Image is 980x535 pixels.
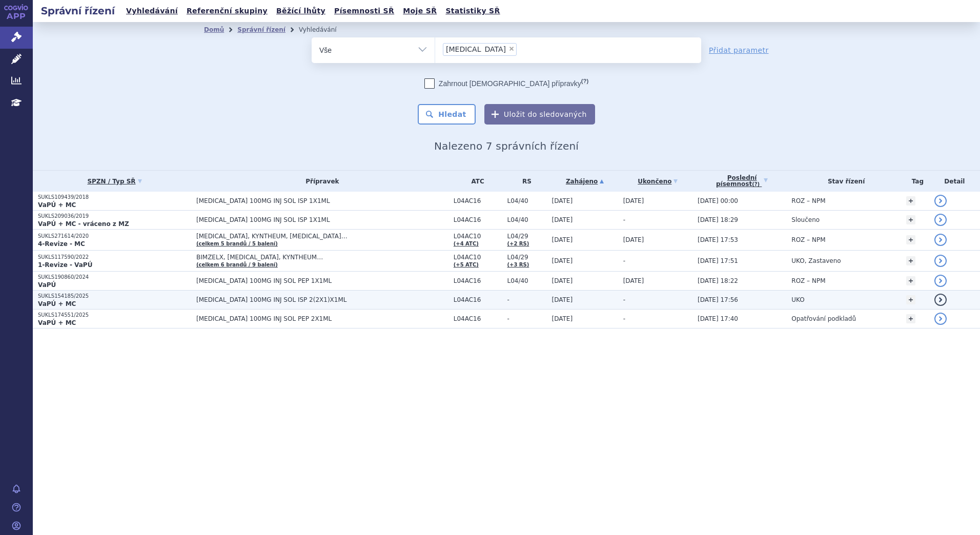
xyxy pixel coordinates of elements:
a: Moje SŘ [400,4,440,18]
p: SUKLS174551/2025 [38,312,191,319]
span: - [507,296,546,303]
th: Tag [901,171,929,192]
span: × [508,46,515,52]
span: Sloučeno [791,216,820,223]
span: Nalezeno 7 správních řízení [434,140,579,152]
span: [MEDICAL_DATA], KYNTHEUM, [MEDICAL_DATA]… [196,233,448,240]
a: Písemnosti SŘ [331,4,397,18]
strong: VaPÚ + MC [38,300,76,307]
span: [DATE] [552,257,573,264]
a: detail [934,214,947,226]
input: [MEDICAL_DATA] [520,43,525,55]
span: Opatřování podkladů [791,315,856,322]
span: L04/40 [507,216,546,223]
span: [DATE] [552,236,573,243]
a: Statistiky SŘ [442,4,503,18]
span: L04/40 [507,197,546,204]
strong: 1-Revize - VaPÚ [38,261,92,269]
span: UKO, Zastaveno [791,257,841,264]
strong: 4-Revize - MC [38,240,85,248]
span: UKO [791,296,804,303]
span: L04AC10 [454,233,502,240]
a: detail [934,195,947,207]
span: - [623,216,625,223]
a: + [906,276,915,285]
span: - [623,315,625,322]
a: + [906,295,915,304]
a: (+3 RS) [507,262,529,267]
span: [MEDICAL_DATA] 100MG INJ SOL ISP 1X1ML [196,216,448,223]
a: detail [934,313,947,325]
a: (+5 ATC) [454,262,479,267]
a: + [906,314,915,323]
span: [DATE] [552,315,573,322]
span: [MEDICAL_DATA] 100MG INJ SOL PEP 2X1ML [196,315,448,322]
p: SUKLS190860/2024 [38,274,191,281]
p: SUKLS271614/2020 [38,233,191,240]
h2: Správní řízení [33,4,123,18]
span: [DATE] [552,296,573,303]
span: [MEDICAL_DATA] 100MG INJ SOL ISP 1X1ML [196,197,448,204]
li: Vyhledávání [299,22,350,37]
th: RS [502,171,546,192]
span: L04AC10 [454,254,502,261]
p: SUKLS117590/2022 [38,254,191,261]
strong: VaPÚ + MC [38,319,76,326]
strong: VaPÚ + MC [38,201,76,209]
abbr: (?) [752,181,760,188]
abbr: (?) [581,78,588,85]
th: Stav řízení [786,171,901,192]
span: [DATE] 17:51 [698,257,738,264]
span: L04AC16 [454,216,502,223]
a: + [906,256,915,265]
span: [DATE] [552,277,573,284]
p: SUKLS109439/2018 [38,194,191,201]
a: (+4 ATC) [454,241,479,246]
a: + [906,215,915,224]
a: (celkem 5 brandů / 5 balení) [196,241,278,246]
span: [DATE] 17:56 [698,296,738,303]
a: detail [934,234,947,246]
span: [DATE] 18:22 [698,277,738,284]
a: detail [934,294,947,306]
a: (celkem 6 brandů / 9 balení) [196,262,278,267]
span: [DATE] 17:53 [698,236,738,243]
a: Vyhledávání [123,4,181,18]
a: (+2 RS) [507,241,529,246]
a: Zahájeno [552,174,618,189]
span: [DATE] [623,197,644,204]
button: Hledat [418,104,476,125]
th: Detail [929,171,980,192]
span: L04AC16 [454,296,502,303]
button: Uložit do sledovaných [484,104,595,125]
th: Přípravek [191,171,448,192]
span: L04AC16 [454,315,502,322]
a: Referenční skupiny [183,4,271,18]
label: Zahrnout [DEMOGRAPHIC_DATA] přípravky [424,78,588,89]
span: [DATE] 18:29 [698,216,738,223]
span: [DATE] 00:00 [698,197,738,204]
span: [DATE] [623,236,644,243]
span: L04/29 [507,233,546,240]
a: + [906,235,915,244]
span: [MEDICAL_DATA] 100MG INJ SOL PEP 1X1ML [196,277,448,284]
a: Správní řízení [237,26,285,33]
span: L04AC16 [454,197,502,204]
span: - [623,257,625,264]
a: Přidat parametr [709,45,769,55]
a: Domů [204,26,224,33]
a: SPZN / Typ SŘ [38,174,191,189]
a: + [906,196,915,205]
span: - [507,315,546,322]
p: SUKLS209036/2019 [38,213,191,220]
span: - [623,296,625,303]
th: ATC [448,171,502,192]
span: [DATE] [552,216,573,223]
span: L04/40 [507,277,546,284]
span: ROZ – NPM [791,236,825,243]
strong: VaPÚ [38,281,56,289]
span: L04AC16 [454,277,502,284]
a: Poslednípísemnost(?) [698,171,786,192]
span: [MEDICAL_DATA] [446,46,506,53]
a: Ukončeno [623,174,692,189]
